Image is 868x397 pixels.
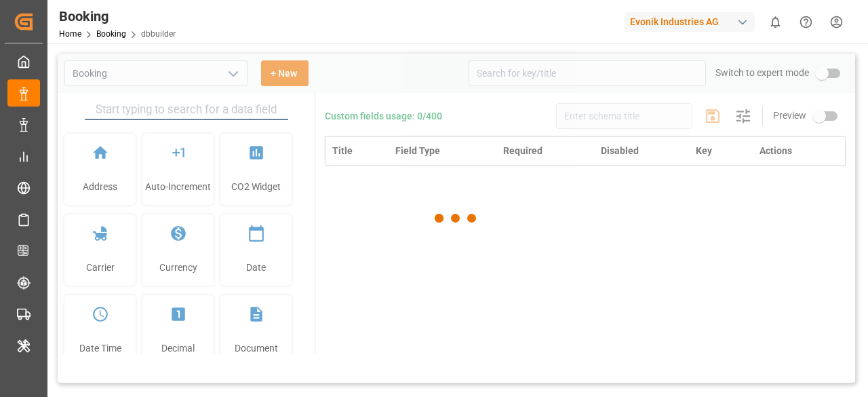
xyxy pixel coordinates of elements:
div: Evonik Industries AG [625,12,755,32]
div: Booking [59,6,176,26]
button: Help Center [791,7,821,37]
a: Booking [96,29,126,39]
a: Home [59,29,81,39]
button: show 0 new notifications [760,7,791,37]
button: Evonik Industries AG [625,9,760,35]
